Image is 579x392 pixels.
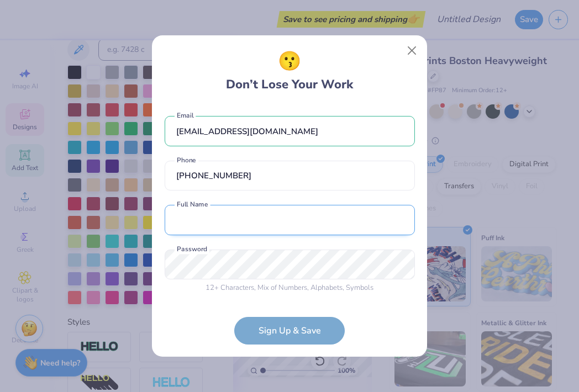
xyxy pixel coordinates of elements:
[346,283,373,293] span: Symbols
[278,47,301,76] span: 😗
[310,283,343,293] span: Alphabets
[278,283,307,293] span: Numbers
[402,40,423,61] button: Close
[226,47,353,94] div: Don’t Lose Your Work
[165,283,415,294] div: , Mix of , ,
[206,283,254,293] span: 12 + Characters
